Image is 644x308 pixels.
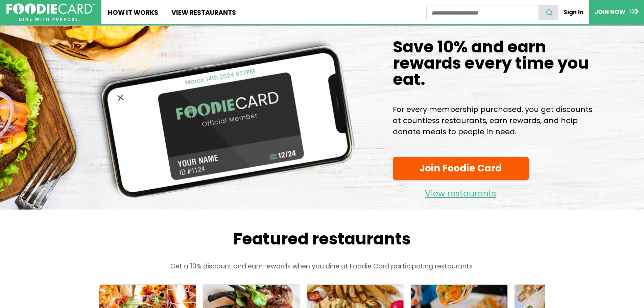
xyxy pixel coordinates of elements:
a: Join Foodie Card [393,157,529,180]
p: Get a 10% discount and earn rewards when you dine at Foodie Card participating restaurants. [86,262,559,271]
h1: Save 10% and earn rewards every time you eat. [393,39,592,88]
a: Sign In [558,5,589,20]
p: For every membership purchased, you get discounts at countless restaurants, earn rewards, and hel... [393,104,592,137]
img: FoodieCard; Eat, Drink, Save, Donate [6,3,95,21]
h2: Featured restaurants [86,229,559,249]
a: View restaurants [393,183,529,200]
input: restaurant search [426,5,539,20]
button: search [539,5,558,20]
